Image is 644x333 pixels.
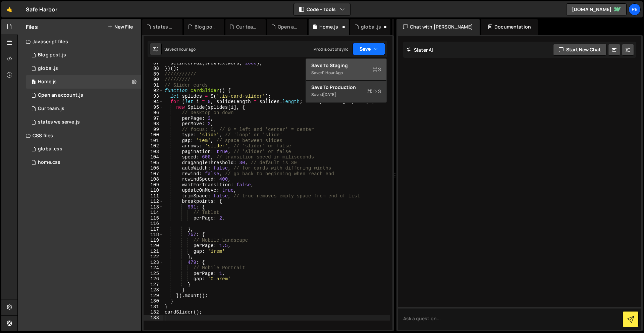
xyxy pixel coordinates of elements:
div: 16385/45995.js [26,115,141,129]
div: Blog post.js [195,23,216,30]
div: [DATE] [323,92,336,97]
button: Code + Tools [294,3,350,15]
div: 16385/45865.js [26,48,141,62]
span: 1 [32,80,36,85]
div: 96 [144,110,163,116]
div: Prod is out of sync [314,46,348,52]
div: 1 hour ago [176,46,196,52]
div: 123 [144,260,163,266]
div: 103 [144,149,163,155]
div: 128 [144,287,163,293]
div: states we serve.js [153,23,174,30]
div: Documentation [481,19,538,35]
div: 87 [144,60,163,66]
div: 90 [144,77,163,83]
div: states we serve.js [38,119,80,125]
div: 16385/45328.css [26,142,141,156]
div: 100 [144,132,163,138]
div: global.css [38,146,62,152]
div: 131 [144,304,163,310]
div: 89 [144,72,163,77]
div: 122 [144,254,163,260]
div: 104 [144,154,163,160]
div: 124 [144,265,163,271]
div: 110 [144,188,163,193]
div: Our team.js [38,106,64,112]
div: 92 [144,88,163,94]
div: 118 [144,232,163,238]
div: home.css [38,159,60,165]
div: global.js [38,65,58,72]
div: 97 [144,116,163,122]
span: S [373,66,381,73]
div: 105 [144,160,163,166]
div: 16385/45146.css [26,156,141,169]
button: Save to StagingS Saved1 hour ago [306,59,386,81]
div: 132 [144,310,163,315]
button: Start new chat [553,44,606,56]
button: New File [108,24,133,30]
div: 93 [144,94,163,99]
div: global.js [361,23,381,30]
a: Pe [629,3,641,15]
div: 125 [144,271,163,277]
div: Saved [164,46,196,52]
div: Safe Harbor [26,5,57,13]
div: 101 [144,138,163,144]
div: 120 [144,243,163,249]
div: 119 [144,238,163,243]
div: Save to Production [311,84,381,91]
div: 102 [144,143,163,149]
div: 109 [144,182,163,188]
div: Our team.js [236,23,258,30]
div: 95 [144,105,163,110]
div: 116 [144,221,163,227]
div: Saved [311,69,381,77]
h2: Files [26,23,38,31]
div: CSS files [18,129,141,142]
div: 111 [144,193,163,199]
div: 112 [144,199,163,204]
div: 91 [144,83,163,88]
div: Javascript files [18,35,141,48]
button: Save [353,43,385,55]
div: 115 [144,216,163,221]
button: Save to ProductionS Saved[DATE] [306,81,386,102]
div: 113 [144,204,163,210]
div: 133 [144,315,163,321]
div: Saved [311,91,381,99]
div: 98 [144,121,163,127]
a: [DOMAIN_NAME] [566,3,627,15]
div: Home.js [38,79,57,85]
div: 16385/45136.js [26,89,141,102]
div: Open an account.js [278,23,299,30]
span: S [367,88,381,95]
div: 114 [144,210,163,216]
div: 129 [144,293,163,299]
div: 130 [144,298,163,304]
div: 16385/44326.js [26,75,141,89]
div: 127 [144,282,163,288]
div: 16385/45046.js [26,102,141,115]
div: Chat with [PERSON_NAME] [396,19,480,35]
div: 99 [144,127,163,133]
div: 108 [144,177,163,182]
div: 126 [144,276,163,282]
a: 🤙 [1,1,18,17]
div: 1 hour ago [323,70,343,76]
div: Open an account.js [38,92,83,98]
div: 121 [144,249,163,254]
div: Home.js [319,23,338,30]
div: 88 [144,66,163,72]
div: 94 [144,99,163,105]
div: 16385/45478.js [26,62,141,75]
div: Blog post.js [38,52,66,58]
div: 106 [144,165,163,171]
div: 107 [144,171,163,177]
h2: Slater AI [407,47,433,53]
div: Save to Staging [311,62,381,69]
div: 117 [144,227,163,232]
